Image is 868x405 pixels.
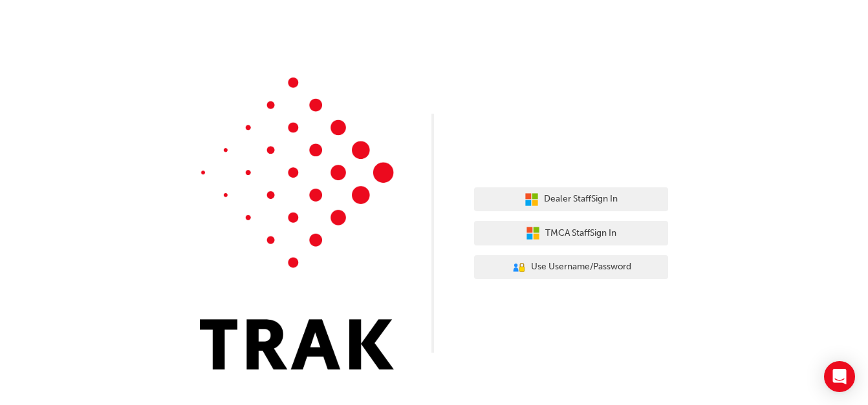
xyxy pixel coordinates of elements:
div: Open Intercom Messenger [824,361,855,392]
img: Trak [200,78,394,369]
button: TMCA StaffSign In [474,221,668,245]
button: Dealer StaffSign In [474,187,668,212]
span: TMCA Staff Sign In [545,226,616,241]
span: Dealer Staff Sign In [544,192,618,207]
span: Use Username/Password [531,260,631,275]
button: Use Username/Password [474,255,668,280]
